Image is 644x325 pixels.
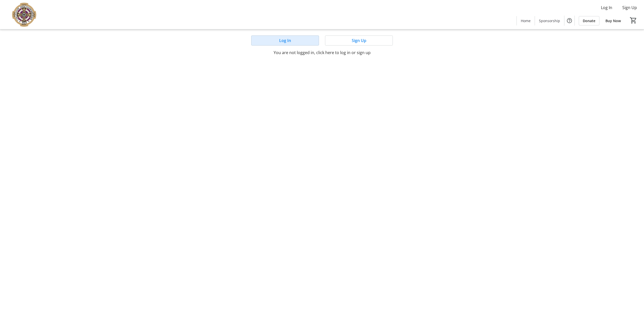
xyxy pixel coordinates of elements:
[605,18,621,23] span: Buy Now
[325,35,393,46] button: Sign Up
[597,4,616,12] button: Log In
[618,4,641,12] button: Sign Up
[214,50,430,56] p: You are not logged in, click here to log in or sign up
[535,16,564,25] a: Sponsorship
[279,37,291,44] span: Log In
[3,2,48,27] img: VC Parent Association's Logo
[579,16,599,25] a: Donate
[521,18,531,23] span: Home
[629,16,638,25] button: Cart
[564,16,574,26] button: Help
[601,5,612,11] span: Log In
[251,35,319,46] button: Log In
[583,18,595,23] span: Donate
[517,16,535,25] a: Home
[539,18,560,23] span: Sponsorship
[352,37,366,44] span: Sign Up
[622,5,637,11] span: Sign Up
[601,16,625,25] a: Buy Now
